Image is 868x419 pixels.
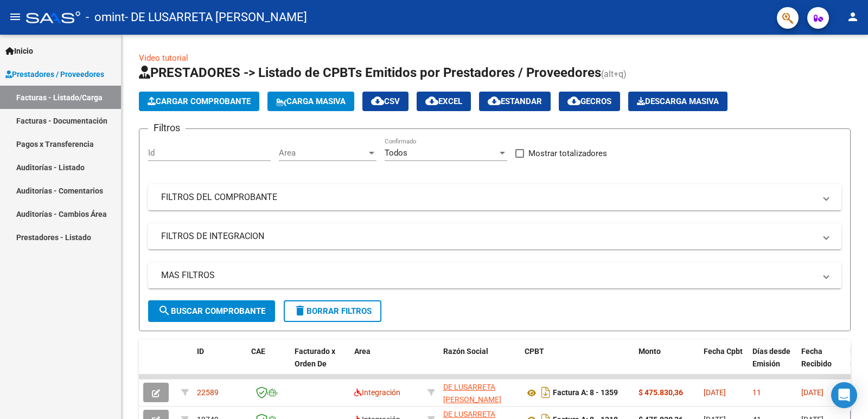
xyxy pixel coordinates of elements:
[354,347,371,356] span: Area
[293,304,307,317] mat-icon: delete
[290,340,350,388] datatable-header-cell: Facturado x Orden De
[479,92,551,111] button: Estandar
[251,347,265,356] span: CAE
[158,306,265,316] span: Buscar Comprobante
[148,96,251,106] span: Cargar Comprobante
[371,94,384,107] mat-icon: cloud_download
[628,92,727,111] app-download-masive: Descarga masiva de comprobantes (adjuntos)
[567,96,611,106] span: Gecros
[295,347,335,368] span: Facturado x Orden De
[704,347,743,356] span: Fecha Cpbt
[350,340,423,388] datatable-header-cell: Area
[284,300,381,322] button: Borrar Filtros
[276,96,346,106] span: Carga Masiva
[539,384,553,401] i: Descargar documento
[488,94,501,107] mat-icon: cloud_download
[639,347,661,356] span: Monto
[637,96,719,106] span: Descarga Masiva
[279,148,367,158] span: Area
[425,94,438,107] mat-icon: cloud_download
[425,96,462,106] span: EXCEL
[5,68,104,80] span: Prestadores / Proveedores
[797,340,846,388] datatable-header-cell: Fecha Recibido
[443,381,516,404] div: 23253617594
[528,147,607,160] span: Mostrar totalizadores
[846,10,859,23] mat-icon: person
[267,92,354,111] button: Carga Masiva
[193,340,247,388] datatable-header-cell: ID
[385,148,407,158] span: Todos
[362,92,409,111] button: CSV
[752,388,761,397] span: 11
[439,340,520,388] datatable-header-cell: Razón Social
[293,306,372,316] span: Borrar Filtros
[148,223,841,249] mat-expansion-panel-header: FILTROS DE INTEGRACION
[699,340,748,388] datatable-header-cell: Fecha Cpbt
[371,96,400,106] span: CSV
[354,388,400,397] span: Integración
[559,92,620,111] button: Gecros
[567,94,580,107] mat-icon: cloud_download
[161,191,815,203] mat-panel-title: FILTROS DEL COMPROBANTE
[801,347,832,368] span: Fecha Recibido
[417,92,471,111] button: EXCEL
[443,347,488,356] span: Razón Social
[639,388,683,397] strong: $ 475.830,36
[525,347,544,356] span: CPBT
[601,69,627,79] span: (alt+q)
[125,5,307,29] span: - DE LUSARRETA [PERSON_NAME]
[831,382,857,408] div: Open Intercom Messenger
[139,92,259,111] button: Cargar Comprobante
[553,389,618,397] strong: Factura A: 8 - 1359
[139,65,601,80] span: PRESTADORES -> Listado de CPBTs Emitidos por Prestadores / Proveedores
[197,388,219,397] span: 22589
[443,383,501,404] span: DE LUSARRETA [PERSON_NAME]
[197,347,204,356] span: ID
[86,5,125,29] span: - omint
[801,388,824,397] span: [DATE]
[748,340,797,388] datatable-header-cell: Días desde Emisión
[5,45,33,57] span: Inicio
[634,340,699,388] datatable-header-cell: Monto
[148,300,275,322] button: Buscar Comprobante
[161,269,815,281] mat-panel-title: MAS FILTROS
[148,120,186,136] h3: Filtros
[704,388,726,397] span: [DATE]
[158,304,171,317] mat-icon: search
[488,96,542,106] span: Estandar
[161,230,815,242] mat-panel-title: FILTROS DE INTEGRACION
[139,53,188,63] a: Video tutorial
[520,340,634,388] datatable-header-cell: CPBT
[9,10,22,23] mat-icon: menu
[628,92,727,111] button: Descarga Masiva
[247,340,290,388] datatable-header-cell: CAE
[148,262,841,288] mat-expansion-panel-header: MAS FILTROS
[752,347,790,368] span: Días desde Emisión
[148,184,841,210] mat-expansion-panel-header: FILTROS DEL COMPROBANTE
